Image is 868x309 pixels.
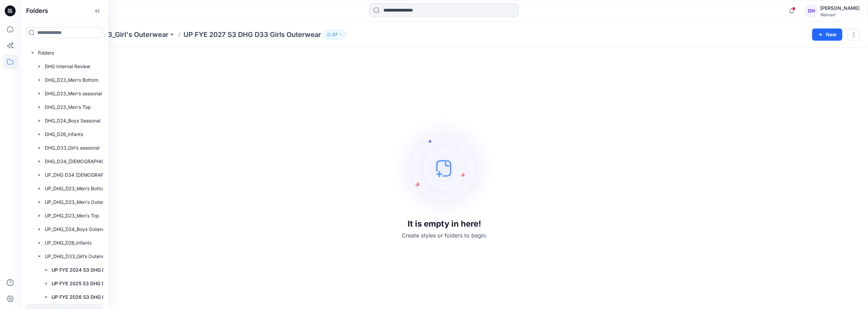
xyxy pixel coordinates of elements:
[67,30,169,39] a: UP_DHG_D33_Girl's Outerwear
[805,5,817,17] div: DH
[52,266,123,274] p: UP FYE 2024 S3 DHG D33 Girls Outerwear
[820,4,860,12] div: [PERSON_NAME]
[183,30,321,39] p: UP FYE 2027 S3 DHG D33 Girls Outerwear
[324,30,346,39] button: 37
[52,279,123,288] p: UP FYE 2025 S3 DHG D33 Girls Outerwear
[52,293,123,301] p: UP FYE 2026 S3 DHG D33 Girls Outerwear
[812,28,842,41] button: New
[408,219,481,229] h3: It is empty in here!
[820,12,860,17] div: Walmart
[332,31,337,38] p: 37
[402,231,487,239] p: Create styles or folders to begin.
[393,117,495,219] img: empty-state-image.svg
